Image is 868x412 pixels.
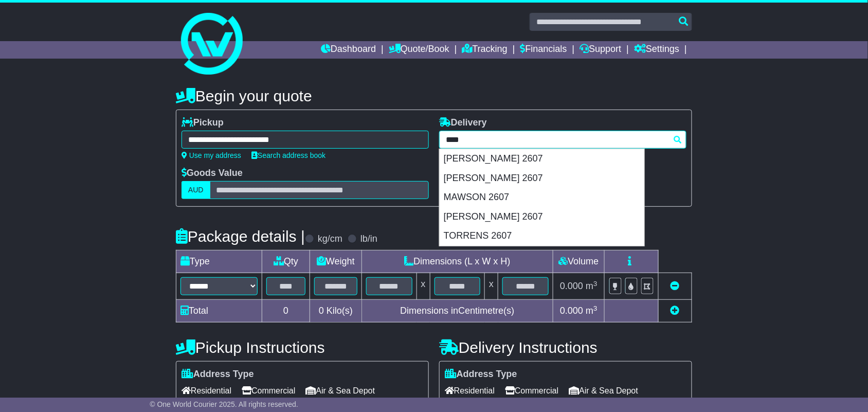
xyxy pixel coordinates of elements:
label: Goods Value [182,168,243,179]
span: m [586,281,598,291]
a: Financials [520,41,567,59]
sup: 3 [593,280,598,288]
label: lb/in [360,234,377,245]
label: Delivery [439,117,487,129]
span: Residential [182,383,231,399]
span: 0.000 [560,281,583,291]
td: Kilo(s) [310,300,362,323]
a: Settings [634,41,679,59]
div: [PERSON_NAME] 2607 [440,149,644,169]
span: 0 [319,306,324,316]
h4: Delivery Instructions [439,339,692,356]
td: Qty [262,250,310,273]
h4: Pickup Instructions [176,339,429,356]
span: m [586,306,598,316]
div: MAWSON 2607 [440,188,644,207]
a: Tracking [462,41,508,59]
td: x [485,273,498,300]
typeahead: Please provide city [439,131,686,149]
a: Support [580,41,622,59]
div: [PERSON_NAME] 2607 [440,169,644,188]
div: TORRENS 2607 [440,226,644,246]
label: Address Type [445,369,517,380]
div: [PERSON_NAME] 2607 [440,207,644,227]
td: Type [176,250,262,273]
label: kg/cm [318,234,342,245]
span: Commercial [242,383,295,399]
a: Add new item [671,306,680,316]
a: Remove this item [671,281,680,291]
span: Air & Sea Depot [569,383,639,399]
label: AUD [182,181,210,199]
td: Total [176,300,262,323]
a: Quote/Book [389,41,449,59]
h4: Begin your quote [176,87,692,104]
td: Dimensions in Centimetre(s) [361,300,553,323]
span: Commercial [505,383,558,399]
a: Dashboard [321,41,376,59]
a: Use my address [182,151,241,159]
td: x [417,273,430,300]
span: Residential [445,383,495,399]
a: Search address book [251,151,325,159]
label: Address Type [182,369,254,380]
h4: Package details | [176,228,305,245]
span: 0.000 [560,306,583,316]
span: © One World Courier 2025. All rights reserved. [150,400,298,408]
td: 0 [262,300,310,323]
sup: 3 [593,304,598,312]
label: Pickup [182,117,224,129]
span: Air & Sea Depot [306,383,375,399]
td: Volume [553,250,604,273]
td: Dimensions (L x W x H) [361,250,553,273]
td: Weight [310,250,362,273]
